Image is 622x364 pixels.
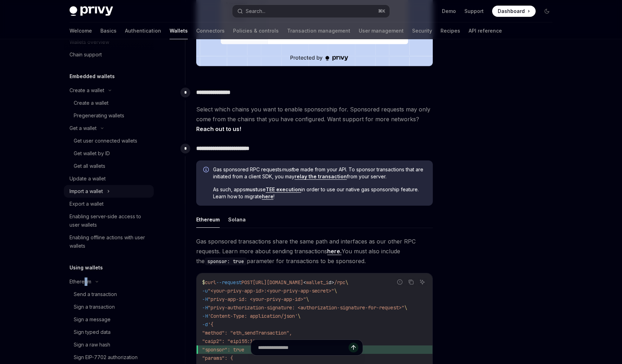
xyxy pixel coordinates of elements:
[125,22,161,39] a: Authentication
[64,326,154,338] a: Sign typed data
[404,304,407,311] span: \
[64,351,154,364] a: Sign EIP-7702 authorization
[64,338,154,351] a: Sign a raw hash
[331,279,334,286] span: >
[329,279,331,286] span: d
[74,111,124,120] div: Pregenerating wallets
[378,8,385,14] span: ⌘ K
[295,173,347,180] a: relay the transaction
[406,277,416,287] button: Copy the contents from the code block
[287,22,350,39] a: Transaction management
[64,97,154,109] a: Create a wallet
[64,160,154,172] a: Get all wallets
[202,313,208,319] span: -H
[298,313,300,319] span: \
[70,72,115,81] h5: Embedded wallets
[74,353,138,362] div: Sign EIP-7702 authorization
[349,343,358,352] button: Send message
[100,22,117,39] a: Basics
[306,296,309,302] span: \
[64,48,154,61] a: Chain support
[202,288,208,294] span: -u
[196,211,220,228] button: Ethereum
[359,22,404,39] a: User management
[233,22,279,39] a: Policies & controls
[441,22,460,39] a: Recipes
[74,290,117,298] div: Send a transaction
[498,8,525,15] span: Dashboard
[70,233,150,250] div: Enabling offline actions with user wallets
[170,22,188,39] a: Wallets
[196,236,433,266] span: Gas sponsored transactions share the same path and interfaces as our other RPC requests. Learn mo...
[70,124,97,132] div: Get a wallet
[70,212,150,229] div: Enabling server-side access to user wallets
[345,279,348,286] span: \
[70,174,106,183] div: Update a wallet
[492,6,536,17] a: Dashboard
[74,162,105,170] div: Get all wallets
[202,330,292,336] span: "method": "eth_sendTransaction",
[213,186,426,200] span: As such, apps use in order to use our native gas sponsorship feature. Learn how to migrate !
[334,279,345,286] span: /rpc
[74,137,137,145] div: Get user connected wallets
[395,277,404,287] button: Report incorrect code
[64,313,154,326] a: Sign a message
[327,248,342,255] a: here.
[74,328,111,336] div: Sign typed data
[246,7,265,15] div: Search...
[64,109,154,122] a: Pregenerating wallets
[202,304,208,311] span: -H
[213,166,426,180] span: Gas sponsored RPC requests be made from your API. To sponsor transactions that are initiated from...
[70,86,104,95] div: Create a wallet
[203,167,210,174] svg: Info
[70,263,103,272] h5: Using wallets
[282,166,293,172] em: must
[70,50,102,59] div: Chain support
[196,22,225,39] a: Connectors
[202,321,208,328] span: -d
[306,279,329,286] span: wallet_i
[303,279,306,286] span: <
[541,6,552,17] button: Toggle dark mode
[196,125,241,133] a: Reach out to us!
[196,104,433,134] span: Select which chains you want to enable sponsorship for. Sponsored requests may only come from the...
[64,210,154,231] a: Enabling server-side access to user wallets
[70,277,91,286] div: Ethereum
[334,288,337,294] span: \
[64,172,154,185] a: Update a wallet
[70,200,104,208] div: Export a wallet
[70,187,103,195] div: Import a wallet
[205,279,216,286] span: curl
[208,288,334,294] span: "<your-privy-app-id>:<your-privy-app-secret>"
[208,296,306,302] span: "privy-app-id: <your-privy-app-id>"
[253,279,303,286] span: [URL][DOMAIN_NAME]
[74,149,110,158] div: Get wallet by ID
[74,315,111,324] div: Sign a message
[266,186,301,193] a: TEE execution
[216,279,241,286] span: --request
[412,22,432,39] a: Security
[208,321,213,328] span: '{
[64,231,154,252] a: Enabling offline actions with user wallets
[64,301,154,313] a: Sign a transaction
[208,313,298,319] span: 'Content-Type: application/json'
[74,341,110,349] div: Sign a raw hash
[74,303,115,311] div: Sign a transaction
[418,277,427,287] button: Ask AI
[202,296,208,302] span: -H
[245,186,257,192] strong: must
[64,288,154,301] a: Send a transaction
[74,99,108,107] div: Create a wallet
[70,6,113,16] img: dark logo
[208,304,404,311] span: "privy-authorization-signature: <authorization-signature-for-request>"
[70,22,92,39] a: Welcome
[202,279,205,286] span: $
[205,257,247,265] code: sponsor: true
[228,211,246,228] button: Solana
[469,22,502,39] a: API reference
[464,8,484,15] a: Support
[64,198,154,210] a: Export a wallet
[64,147,154,160] a: Get wallet by ID
[232,5,390,18] button: Search...⌘K
[262,193,273,200] a: here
